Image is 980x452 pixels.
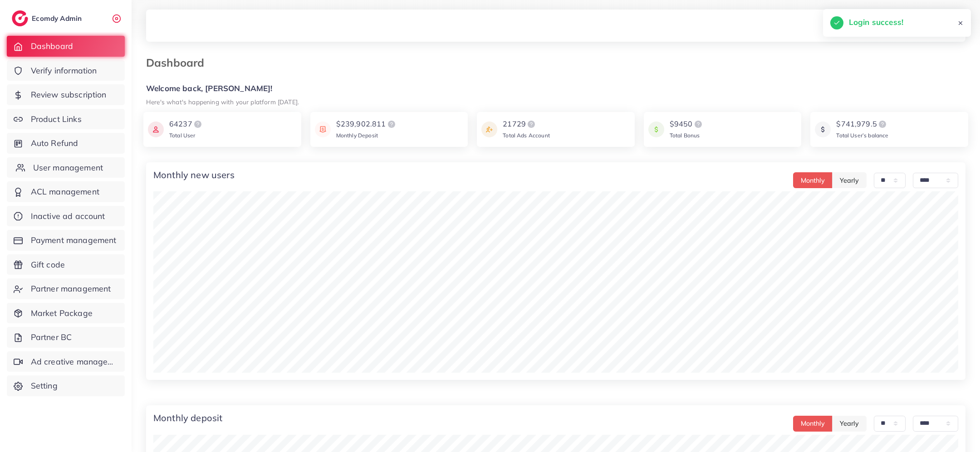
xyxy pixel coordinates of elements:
[31,89,107,101] span: Review subscription
[169,132,196,139] span: Total User
[503,119,550,130] div: 21729
[31,234,117,246] span: Payment management
[146,98,299,106] small: Here's what's happening with your platform [DATE].
[832,172,867,188] button: Yearly
[146,56,211,69] h3: Dashboard
[153,170,235,180] h4: Monthly new users
[31,307,93,319] span: Market Package
[7,278,125,299] a: Partner management
[7,157,125,178] a: User management
[31,331,72,343] span: Partner BC
[31,186,99,198] span: ACL management
[836,132,888,139] span: Total User’s balance
[7,206,125,227] a: Inactive ad account
[31,40,73,52] span: Dashboard
[503,132,550,139] span: Total Ads Account
[815,119,831,140] img: icon payment
[7,254,125,275] a: Gift code
[31,283,111,295] span: Partner management
[169,119,203,130] div: 64237
[793,416,833,432] button: Monthly
[32,14,84,23] h2: Ecomdy Admin
[12,10,84,26] a: logoEcomdy Admin
[7,327,125,348] a: Partner BC
[793,172,833,188] button: Monthly
[670,132,700,139] span: Total Bonus
[849,16,903,28] h5: Login success!
[693,119,704,130] img: logo
[31,137,78,149] span: Auto Refund
[481,119,497,140] img: icon payment
[31,113,82,125] span: Product Links
[153,413,222,423] h4: Monthly deposit
[31,65,97,77] span: Verify information
[12,10,28,26] img: logo
[7,133,125,154] a: Auto Refund
[31,259,65,271] span: Gift code
[7,230,125,251] a: Payment management
[7,84,125,105] a: Review subscription
[670,119,704,130] div: $9450
[7,303,125,324] a: Market Package
[832,416,867,432] button: Yearly
[7,36,125,57] a: Dashboard
[7,375,125,396] a: Setting
[877,119,888,130] img: logo
[31,210,105,222] span: Inactive ad account
[315,119,331,140] img: icon payment
[648,119,664,140] img: icon payment
[336,119,397,130] div: $239,902.811
[836,119,888,130] div: $741,979.5
[31,380,58,392] span: Setting
[386,119,397,130] img: logo
[31,356,118,368] span: Ad creative management
[7,60,125,81] a: Verify information
[336,132,378,139] span: Monthly Deposit
[7,181,125,202] a: ACL management
[526,119,537,130] img: logo
[148,119,164,140] img: icon payment
[7,109,125,130] a: Product Links
[7,351,125,372] a: Ad creative management
[146,84,965,93] h5: Welcome back, [PERSON_NAME]!
[192,119,203,130] img: logo
[33,162,103,174] span: User management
